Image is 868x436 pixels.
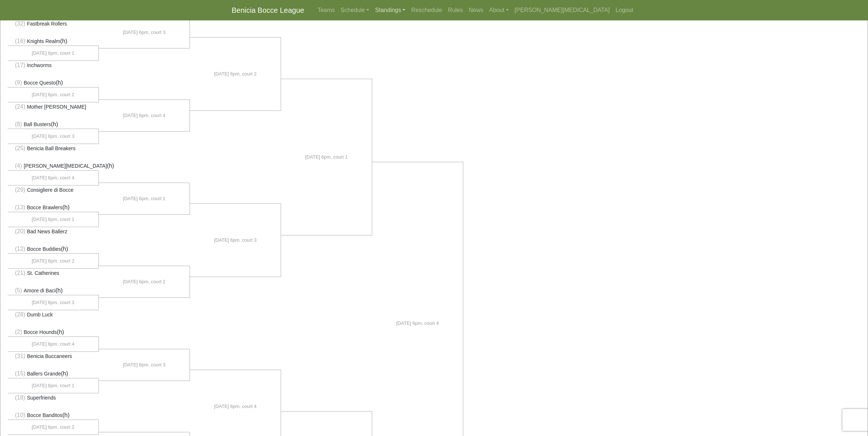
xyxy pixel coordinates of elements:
a: Benicia Bocce League [232,3,304,17]
li: (h) [8,328,99,337]
a: Standings [372,3,408,17]
span: [DATE] 6pm, court 3 [32,299,74,306]
a: Reschedule [408,3,445,17]
span: [DATE] 6pm, court 1 [123,195,166,202]
li: (h) [8,37,99,46]
li: (h) [8,161,99,171]
span: Inchworms [27,62,52,68]
a: [PERSON_NAME][MEDICAL_DATA] [512,3,613,17]
span: [DATE] 6pm, court 3 [123,29,166,36]
span: Fastbreak Rollers [27,21,67,27]
span: Ball Busters [24,121,51,127]
span: (4) [15,163,22,169]
span: Superfriends [27,395,56,401]
span: Bocce Brawlers [27,205,62,210]
span: Ballers Grande [27,371,61,377]
span: [DATE] 6pm, court 1 [305,153,348,161]
a: Rules [445,3,466,17]
span: [DATE] 6pm, court 1 [32,382,74,389]
span: [DATE] 6pm, court 3 [214,237,257,244]
span: (24) [15,104,25,110]
span: (28) [15,311,25,318]
span: [DATE] 6pm, court 2 [123,278,166,285]
span: [DATE] 6pm, court 3 [123,361,166,369]
span: Bocce Hounds [24,329,57,335]
span: [DATE] 6pm, court 1 [32,50,74,57]
span: (29) [15,187,25,193]
span: (20) [15,228,25,234]
li: (h) [8,411,99,420]
li: (h) [8,245,99,254]
span: (9) [15,79,22,86]
span: [DATE] 6pm, court 2 [32,91,74,98]
li: (h) [8,203,99,212]
li: (h) [8,78,99,87]
span: (8) [15,121,22,127]
span: (15) [15,370,25,377]
span: (2) [15,329,22,335]
span: Benicia Buccaneers [27,353,72,359]
a: Teams [315,3,338,17]
span: (25) [15,145,25,151]
span: (21) [15,270,25,276]
span: [DATE] 6pm, court 4 [32,174,74,182]
li: (h) [8,120,99,129]
a: Logout [613,3,637,17]
a: News [466,3,486,17]
span: (17) [15,62,25,68]
span: Consigliere di Bocce [27,187,74,193]
span: (12) [15,246,25,252]
span: [PERSON_NAME][MEDICAL_DATA] [24,163,107,169]
span: [DATE] 6pm, court 4 [123,112,166,119]
span: [DATE] 6pm, court 2 [214,70,257,78]
span: (16) [15,38,25,44]
span: Mother [PERSON_NAME] [27,104,86,110]
span: Benicia Ball Breakers [27,145,75,151]
span: [DATE] 6pm, court 2 [32,257,74,265]
span: (31) [15,353,25,359]
li: (h) [8,286,99,295]
span: Knights Realm [27,38,60,44]
span: Amore di Baci [24,288,55,293]
span: Bocce Questo [24,80,56,86]
span: [DATE] 6pm, court 1 [32,216,74,223]
span: (10) [15,412,25,418]
a: Schedule [338,3,372,17]
span: (5) [15,287,22,293]
span: (13) [15,204,25,210]
span: [DATE] 6pm, court 4 [214,403,257,410]
span: [DATE] 6pm, court 4 [396,320,439,327]
span: Bocce Buddies [27,246,61,252]
span: [DATE] 6pm, court 4 [32,340,74,348]
span: [DATE] 6pm, court 3 [32,133,74,140]
li: (h) [8,369,99,378]
span: Dumb Luck [27,312,53,318]
span: St. Catherines [27,270,59,276]
span: (32) [15,20,25,27]
span: [DATE] 6pm, court 2 [32,424,74,431]
span: Bad News Ballerz [27,229,67,234]
span: (18) [15,394,25,401]
a: About [486,3,512,17]
span: Bocce Banditos [27,412,62,418]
